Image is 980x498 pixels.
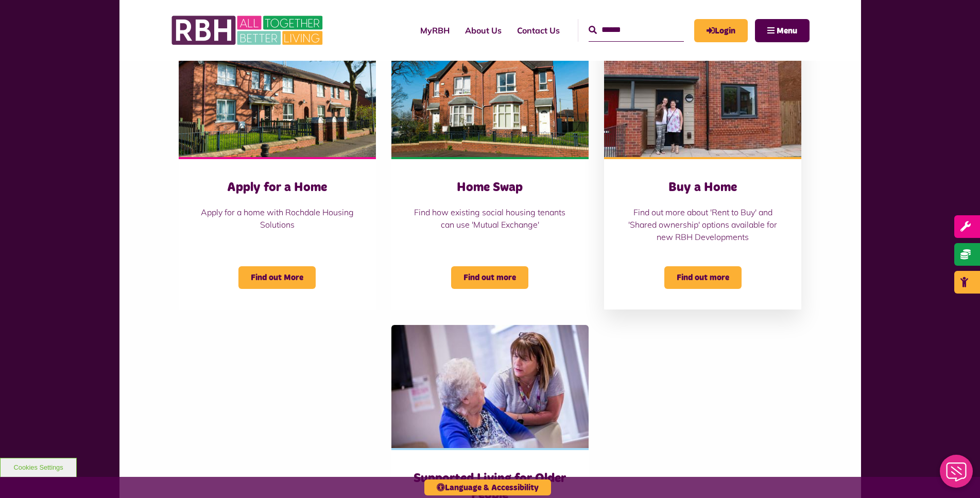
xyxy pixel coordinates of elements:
span: Find out More [238,266,316,289]
p: Find how existing social housing tenants can use 'Mutual Exchange' [412,206,568,231]
h3: Buy a Home [625,180,781,196]
a: Home Swap Find how existing social housing tenants can use 'Mutual Exchange' Find out more [391,33,589,310]
a: MyRBH [694,19,748,42]
a: Contact Us [509,16,568,44]
p: Find out more about 'Rent to Buy' and 'Shared ownership' options available for new RBH Developments [625,206,781,243]
button: Navigation [755,19,810,42]
input: Search [589,19,684,41]
span: Find out more [664,266,742,289]
img: Independant Living [391,325,589,449]
span: Menu [777,27,797,35]
button: Language & Accessibility [424,479,551,495]
h3: Apply for a Home [199,180,355,196]
a: Belton Avenue Apply for a Home Apply for a home with Rochdale Housing Solutions Find out More - o... [179,33,376,310]
a: Buy a Home Find out more about 'Rent to Buy' and 'Shared ownership' options available for new RBH... [604,33,801,310]
img: RBH [171,10,325,50]
span: Find out more [451,266,528,289]
img: Belton Ave 07 [391,33,589,157]
p: Apply for a home with Rochdale Housing Solutions [199,206,355,231]
iframe: Netcall Web Assistant for live chat [934,452,980,498]
img: Belton Avenue [179,33,376,157]
a: MyRBH [412,16,457,44]
h3: Home Swap [412,180,568,196]
img: Longridge Drive Keys [604,33,801,157]
a: About Us [457,16,509,44]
